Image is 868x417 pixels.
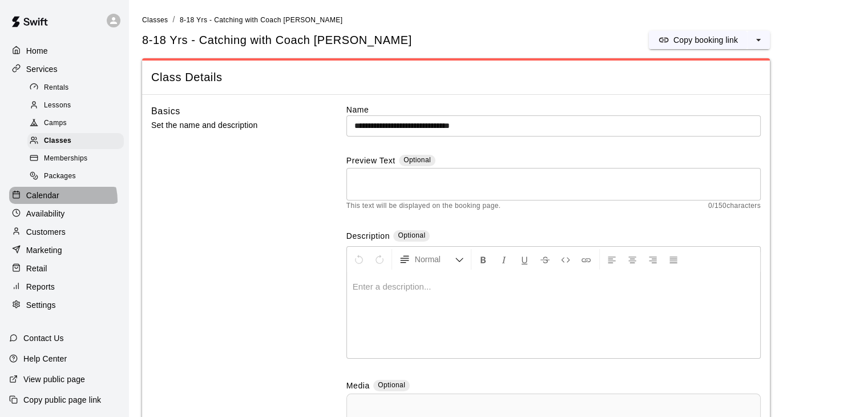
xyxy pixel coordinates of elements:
[9,61,119,78] a: Services
[556,249,575,270] button: Insert Code
[515,249,534,270] button: Format Underline
[602,249,621,270] button: Left Align
[142,33,412,48] h5: 8-18 Yrs - Catching with Coach [PERSON_NAME]
[26,263,47,274] p: Retail
[27,133,128,150] a: Classes
[27,79,128,97] a: Rentals
[26,281,55,292] p: Reports
[23,394,101,406] p: Copy public page link
[474,249,493,270] button: Format Bold
[346,230,390,243] label: Description
[403,156,431,164] span: Optional
[27,80,124,96] div: Rentals
[378,381,405,389] span: Optional
[180,16,342,24] span: 8-18 Yrs - Catching with Coach [PERSON_NAME]
[346,380,370,393] label: Media
[172,14,175,26] li: /
[664,249,683,270] button: Justify Align
[23,353,67,364] p: Help Center
[23,332,64,344] p: Contact Us
[142,16,168,24] span: Classes
[9,223,119,240] a: Customers
[44,100,71,111] span: Lessons
[494,249,514,270] button: Format Italics
[643,249,663,270] button: Right Align
[649,31,770,49] div: split button
[142,15,168,24] a: Classes
[535,249,555,270] button: Format Strikethrough
[44,118,67,129] span: Camps
[26,244,62,256] p: Marketing
[44,153,87,165] span: Memberships
[151,118,310,133] p: Set the name and description
[26,208,65,219] p: Availability
[27,98,124,114] div: Lessons
[26,45,48,57] p: Home
[649,31,747,49] button: Copy booking link
[27,150,128,168] a: Memberships
[346,201,501,212] span: This text will be displayed on the booking page.
[27,168,128,186] a: Packages
[370,249,389,270] button: Redo
[27,151,124,167] div: Memberships
[23,374,85,385] p: View public page
[27,115,124,131] div: Camps
[151,104,180,119] h6: Basics
[27,133,124,149] div: Classes
[9,278,119,295] a: Reports
[27,169,124,185] div: Packages
[708,201,761,212] span: 0 / 150 characters
[44,135,71,147] span: Classes
[26,299,56,311] p: Settings
[9,296,119,314] a: Settings
[44,82,69,94] span: Rentals
[576,249,596,270] button: Insert Link
[9,42,119,59] a: Home
[151,70,761,85] span: Class Details
[673,34,738,46] p: Copy booking link
[415,254,455,265] span: Normal
[44,171,76,182] span: Packages
[142,14,854,26] nav: breadcrumb
[26,190,59,201] p: Calendar
[9,260,119,277] a: Retail
[9,187,119,204] a: Calendar
[27,97,128,114] a: Lessons
[747,31,770,49] button: select merge strategy
[26,226,66,238] p: Customers
[26,63,58,75] p: Services
[27,115,128,133] a: Camps
[398,231,425,239] span: Optional
[9,242,119,259] a: Marketing
[9,205,119,222] a: Availability
[394,249,469,270] button: Formatting Options
[346,155,395,168] label: Preview Text
[346,104,761,115] label: Name
[623,249,642,270] button: Center Align
[349,249,369,270] button: Undo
